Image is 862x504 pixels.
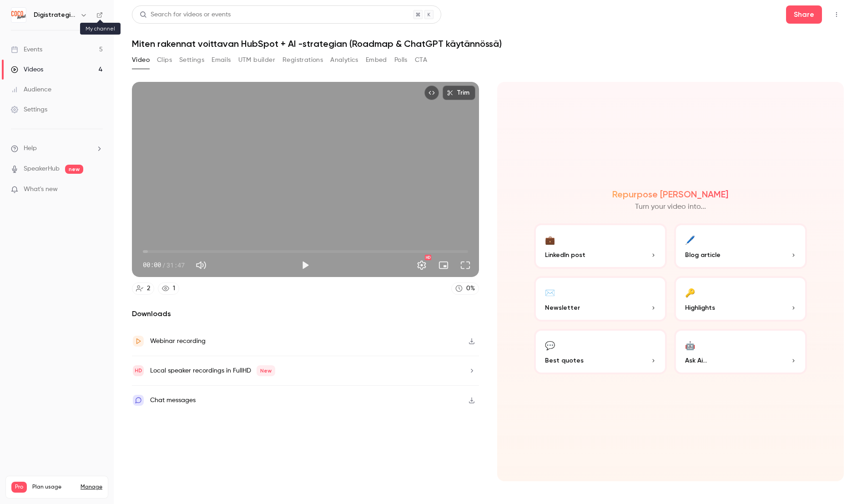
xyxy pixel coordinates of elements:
div: 00:00 [143,260,185,270]
button: Share [786,5,822,24]
div: Local speaker recordings in FullHD [150,365,275,376]
button: 🖊️Blog article [674,223,807,269]
img: Digistrategi Jouni Koistinen [11,8,26,22]
button: Turn on miniplayer [434,256,453,274]
div: HD [425,255,431,260]
span: Ask Ai... [685,356,707,365]
div: Chat messages [150,395,196,406]
span: Highlights [685,303,715,312]
span: What's new [24,185,58,194]
button: 🤖Ask Ai... [674,329,807,374]
button: Embed [366,53,387,67]
a: Manage [81,484,102,491]
a: 2 [132,282,154,295]
li: help-dropdown-opener [11,144,103,153]
span: Best quotes [545,356,584,365]
span: new [65,165,83,174]
button: Clips [157,53,172,67]
a: 0% [451,282,479,295]
a: SpeakerHub [24,164,60,174]
a: 1 [158,282,179,295]
div: ✉️ [545,285,555,299]
span: Newsletter [545,303,580,312]
div: 0 % [466,284,475,293]
button: 💼LinkedIn post [534,223,667,269]
span: 31:47 [166,260,185,270]
span: LinkedIn post [545,250,585,260]
span: 00:00 [143,260,161,270]
div: Audience [11,85,51,94]
button: Top Bar Actions [829,7,844,22]
span: / [162,260,166,270]
span: Pro [11,482,27,493]
button: Embed video [424,86,439,100]
button: Emails [212,53,231,67]
button: Video [132,53,150,67]
div: 🤖 [685,338,695,352]
span: Blog article [685,250,721,260]
div: 2 [147,284,150,293]
div: Settings [11,105,47,114]
div: 🔑 [685,285,695,299]
h1: Miten rakennat voittavan HubSpot + AI -strategian (Roadmap & ChatGPT käytännössä) [132,38,844,49]
button: Full screen [456,256,474,274]
div: 1 [173,284,175,293]
div: 💬 [545,338,555,352]
p: Turn your video into... [635,202,706,212]
div: 💼 [545,232,555,247]
button: Analytics [330,53,358,67]
button: Settings [413,256,431,274]
div: Videos [11,65,43,74]
span: Plan usage [32,484,75,491]
div: Webinar recording [150,336,206,347]
button: Play [296,256,314,274]
span: New [257,365,275,376]
button: Registrations [282,53,323,67]
span: Help [24,144,37,153]
button: Polls [394,53,408,67]
button: Mute [192,256,210,274]
button: ✉️Newsletter [534,276,667,322]
h2: Downloads [132,308,479,319]
h2: Repurpose [PERSON_NAME] [612,189,728,200]
h6: Digistrategi [PERSON_NAME] [34,10,76,20]
div: Events [11,45,42,54]
button: UTM builder [238,53,275,67]
div: 🖊️ [685,232,695,247]
button: Settings [179,53,204,67]
button: Trim [443,86,475,100]
button: CTA [415,53,427,67]
button: 💬Best quotes [534,329,667,374]
div: Search for videos or events [140,10,231,20]
button: 🔑Highlights [674,276,807,322]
